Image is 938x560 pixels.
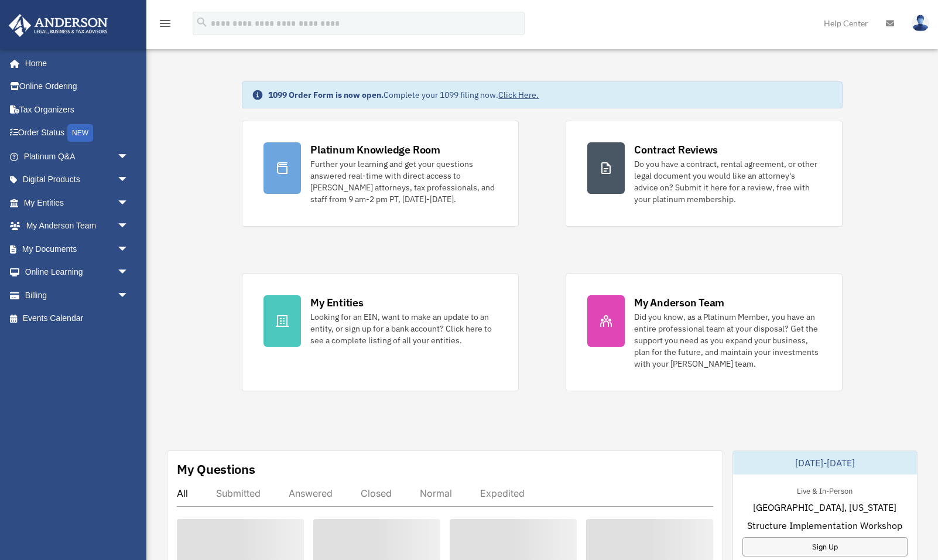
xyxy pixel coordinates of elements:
i: search [196,16,208,29]
div: Live & In-Person [788,484,862,496]
a: My Entitiesarrow_drop_down [8,191,146,214]
div: Did you know, as a Platinum Member, you have an entire professional team at your disposal? Get th... [634,311,821,370]
div: Do you have a contract, rental agreement, or other legal document you would like an attorney's ad... [634,158,821,205]
a: Click Here. [498,90,539,100]
a: Home [8,52,141,75]
a: Tax Organizers [8,98,146,121]
a: Order StatusNEW [8,121,146,145]
div: Normal [420,487,452,499]
strong: 1099 Order Form is now open. [268,90,384,100]
div: Complete your 1099 filing now. [268,89,539,101]
a: Online Ordering [8,75,146,98]
a: Billingarrow_drop_down [8,284,146,307]
span: arrow_drop_down [117,214,141,238]
div: Looking for an EIN, want to make an update to an entity, or sign up for a bank account? Click her... [310,311,497,346]
div: Contract Reviews [634,142,718,157]
span: arrow_drop_down [117,237,141,261]
span: Structure Implementation Workshop [747,518,902,532]
a: My Entities Looking for an EIN, want to make an update to an entity, or sign up for a bank accoun... [242,274,519,391]
span: arrow_drop_down [117,168,141,192]
span: arrow_drop_down [117,284,141,308]
a: Events Calendar [8,307,146,330]
span: arrow_drop_down [117,191,141,215]
a: menu [158,21,172,30]
span: arrow_drop_down [117,261,141,285]
div: My Anderson Team [634,295,724,310]
div: Expedited [480,487,525,499]
i: menu [158,16,172,30]
span: arrow_drop_down [117,145,141,169]
div: Further your learning and get your questions answered real-time with direct access to [PERSON_NAM... [310,158,497,205]
div: Answered [289,487,333,499]
div: My Questions [177,460,255,478]
a: My Anderson Team Did you know, as a Platinum Member, you have an entire professional team at your... [566,274,843,391]
div: All [177,487,188,499]
img: Anderson Advisors Platinum Portal [5,14,111,37]
a: Digital Productsarrow_drop_down [8,168,146,192]
div: [DATE]-[DATE] [733,451,918,474]
a: My Anderson Teamarrow_drop_down [8,214,146,238]
div: Platinum Knowledge Room [310,142,440,157]
a: Online Learningarrow_drop_down [8,261,146,284]
a: My Documentsarrow_drop_down [8,237,146,261]
span: [GEOGRAPHIC_DATA], [US_STATE] [753,500,896,514]
a: Platinum Knowledge Room Further your learning and get your questions answered real-time with dire... [242,121,519,227]
a: Sign Up [742,537,908,556]
div: NEW [67,124,93,142]
a: Platinum Q&Aarrow_drop_down [8,145,146,168]
a: Contract Reviews Do you have a contract, rental agreement, or other legal document you would like... [566,121,843,227]
div: Submitted [216,487,261,499]
div: My Entities [310,295,363,310]
div: Closed [361,487,392,499]
img: User Pic [912,15,929,32]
